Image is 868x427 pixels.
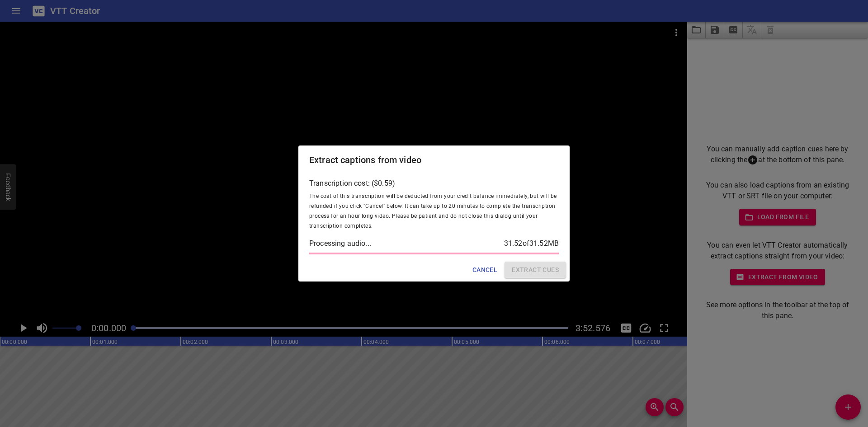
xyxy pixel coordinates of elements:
[469,262,501,278] button: Cancel
[309,153,421,167] h6: Extract captions from video
[504,238,559,249] p: 31.52 of 31.52 MB
[309,193,557,229] span: The cost of this transcription will be deducted from your credit balance immediately, but will be...
[472,264,497,276] span: Cancel
[309,238,500,249] p: Processing audio...
[309,178,559,189] p: Transcription cost: ($ 0.59 )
